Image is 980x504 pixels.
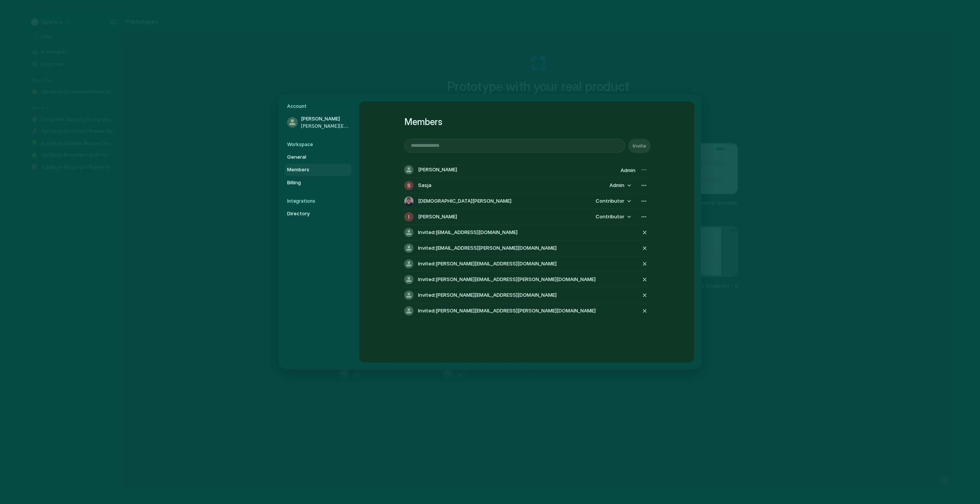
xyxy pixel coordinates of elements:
[301,122,350,129] span: [PERSON_NAME][EMAIL_ADDRESS][DOMAIN_NAME]
[301,115,350,123] span: [PERSON_NAME]
[418,307,596,315] span: Invited: [PERSON_NAME][EMAIL_ADDRESS][PERSON_NAME][DOMAIN_NAME]
[287,103,351,110] h5: Account
[621,167,635,173] span: Admin
[287,153,336,161] span: General
[285,208,351,220] a: Directory
[287,179,336,186] span: Billing
[404,115,649,129] h1: Members
[596,213,624,221] span: Contributor
[609,182,624,189] span: Admin
[418,260,557,268] span: Invited: [PERSON_NAME][EMAIL_ADDRESS][DOMAIN_NAME]
[418,166,457,174] span: [PERSON_NAME]
[287,141,351,148] h5: Workspace
[285,176,351,189] a: Billing
[287,210,336,218] span: Directory
[418,291,557,299] span: Invited: [PERSON_NAME][EMAIL_ADDRESS][DOMAIN_NAME]
[418,244,557,252] span: Invited: [EMAIL_ADDRESS][PERSON_NAME][DOMAIN_NAME]
[285,151,351,163] a: General
[591,211,635,222] button: Contributor
[418,213,457,221] span: [PERSON_NAME]
[596,197,624,205] span: Contributor
[287,198,351,205] h5: Integrations
[418,229,518,236] span: Invited: [EMAIL_ADDRESS][DOMAIN_NAME]
[418,197,511,205] span: [DEMOGRAPHIC_DATA][PERSON_NAME]
[418,182,431,189] span: Sasja
[591,196,635,206] button: Contributor
[287,166,336,174] span: Members
[605,180,635,191] button: Admin
[285,164,351,176] a: Members
[285,113,351,132] a: [PERSON_NAME][PERSON_NAME][EMAIL_ADDRESS][DOMAIN_NAME]
[418,276,596,283] span: Invited: [PERSON_NAME][EMAIL_ADDRESS][PERSON_NAME][DOMAIN_NAME]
